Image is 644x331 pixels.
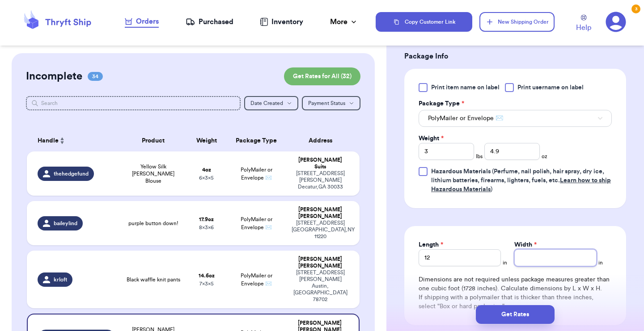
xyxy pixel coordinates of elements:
span: Print item name on label [431,83,500,92]
span: baileylind [54,220,77,227]
strong: 14.6 oz [199,273,215,278]
span: Handle [38,136,59,146]
th: Package Type [226,130,286,151]
span: 7 x 3 x 5 [199,281,214,286]
span: Print username on label [517,83,584,92]
div: Dimensions are not required unless package measures greater than one cubic foot (1728 inches). Ca... [419,275,612,311]
span: oz [542,153,547,160]
span: thehedgefund [54,170,89,177]
button: Get Rates [476,305,555,324]
a: Purchased [186,17,233,27]
span: in [598,259,603,266]
div: 3 [631,4,640,13]
a: Orders [125,16,159,28]
button: PolyMailer or Envelope ✉️ [419,110,612,127]
button: Date Created [244,96,298,110]
a: Inventory [260,17,303,27]
span: PolyMailer or Envelope ✉️ [241,217,272,230]
label: Length [419,240,443,249]
div: [PERSON_NAME] [PERSON_NAME] [292,256,349,269]
button: Get Rates for All (32) [284,67,360,85]
span: Payment Status [308,101,345,106]
button: Payment Status [302,96,360,110]
th: Address [286,130,360,151]
button: New Shipping Order [479,12,555,32]
span: krloft [54,276,67,283]
span: (Perfume, nail polish, hair spray, dry ice, lithium batteries, firearms, lighters, fuels, etc. ) [431,168,611,193]
label: Weight [419,134,444,143]
div: More [330,17,358,27]
h3: Package Info [404,51,626,62]
span: in [503,259,507,266]
span: lbs [476,153,483,160]
span: purple button down! [128,220,178,227]
button: Sort ascending [59,135,66,146]
span: 6 x 3 x 5 [199,175,214,180]
span: Help [576,22,591,33]
div: [STREET_ADDRESS][PERSON_NAME] Decatur , GA 30033 [292,170,349,190]
span: Date Created [250,101,283,106]
div: [PERSON_NAME] Suits [292,157,349,170]
a: Help [576,15,591,33]
span: Hazardous Materials [431,168,491,175]
div: [PERSON_NAME] [PERSON_NAME] [292,206,349,220]
span: 34 [88,72,103,81]
span: PolyMailer or Envelope ✉️ [428,114,503,123]
span: Black waffle knit pants [127,276,180,283]
div: Orders [125,16,159,27]
input: Search [26,96,241,110]
span: Yellow Silk [PERSON_NAME] Blouse [125,163,181,184]
strong: 4 oz [202,167,211,172]
th: Weight [186,130,226,151]
p: If shipping with a polymailer that is thicker than three inches, select "Box or hard packaging". [419,293,612,311]
button: Copy Customer Link [376,12,472,32]
div: [STREET_ADDRESS][PERSON_NAME] Austin , [GEOGRAPHIC_DATA] 78702 [292,269,349,303]
label: Package Type [419,99,464,108]
span: 8 x 3 x 6 [199,225,214,230]
label: Width [514,240,537,249]
strong: 17.9 oz [199,217,214,222]
span: PolyMailer or Envelope ✉️ [241,273,272,286]
div: [STREET_ADDRESS] [GEOGRAPHIC_DATA] , NY 11220 [292,220,349,240]
h2: Incomplete [26,69,82,84]
span: PolyMailer or Envelope ✉️ [241,167,272,180]
a: 3 [606,12,626,32]
th: Product [120,130,186,151]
